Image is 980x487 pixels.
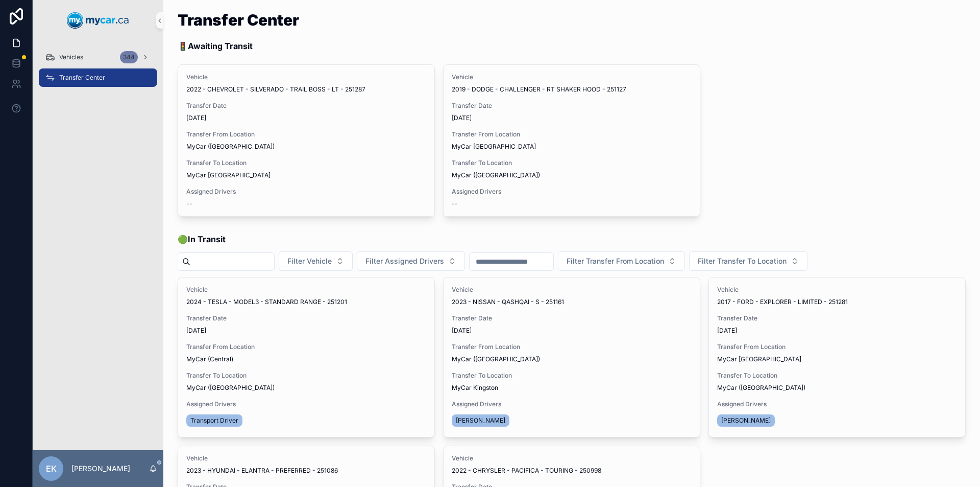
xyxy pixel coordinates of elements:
[186,400,426,408] span: Assigned Drivers
[717,314,957,322] span: Transfer Date
[186,454,426,462] span: Vehicle
[190,416,238,425] span: Transport Driver
[452,384,498,392] span: MyCar Kingston
[186,171,271,179] span: MyCar [GEOGRAPHIC_DATA]
[452,355,540,363] span: MyCar ([GEOGRAPHIC_DATA])
[178,277,435,437] a: Vehicle2024 - TESLA - MODEL3 - STANDARD RANGE - 251201Transfer Date[DATE]Transfer From LocationMy...
[186,314,426,322] span: Transfer Date
[452,454,692,462] span: Vehicle
[186,159,426,167] span: Transfer To Location
[186,188,426,196] span: Assigned Drivers
[178,40,299,52] p: 🚦
[279,251,353,271] button: Select Button
[452,114,692,122] span: [DATE]
[59,74,105,82] span: Transfer Center
[721,416,771,425] span: [PERSON_NAME]
[39,68,157,87] a: Transfer Center
[186,114,426,122] span: [DATE]
[452,467,601,475] span: 2022 - CHRYSLER - PACIFICA - TOURING - 250998
[717,286,957,294] span: Vehicle
[188,234,226,244] strong: In Transit
[357,251,465,271] button: Select Button
[689,251,807,271] button: Select Button
[717,384,805,392] span: MyCar ([GEOGRAPHIC_DATA])
[452,130,692,138] span: Transfer From Location
[186,298,347,306] span: 2024 - TESLA - MODEL3 - STANDARD RANGE - 251201
[188,41,253,51] strong: Awaiting Transit
[186,85,365,94] span: 2022 - CHEVROLET - SILVERADO - TRAIL BOSS - LT - 251287
[186,102,426,110] span: Transfer Date
[59,53,83,61] span: Vehicles
[698,256,787,266] span: Filter Transfer To Location
[452,200,458,208] span: --
[186,130,426,138] span: Transfer From Location
[452,143,536,151] span: MyCar [GEOGRAPHIC_DATA]
[178,233,226,245] span: 🟢
[567,256,664,266] span: Filter Transfer From Location
[452,159,692,167] span: Transfer To Location
[717,343,957,351] span: Transfer From Location
[443,64,700,217] a: Vehicle2019 - DODGE - CHALLENGER - RT SHAKER HOOD - 251127Transfer Date[DATE]Transfer From Locati...
[365,256,444,266] span: Filter Assigned Drivers
[178,12,299,28] h1: Transfer Center
[186,327,426,335] span: [DATE]
[186,355,233,363] span: MyCar (Central)
[452,298,564,306] span: 2023 - NISSAN - QASHQAI - S - 251161
[456,416,505,425] span: [PERSON_NAME]
[452,171,540,179] span: MyCar ([GEOGRAPHIC_DATA])
[186,73,426,81] span: Vehicle
[33,41,163,100] div: scrollable content
[452,188,692,196] span: Assigned Drivers
[452,327,692,335] span: [DATE]
[452,372,692,380] span: Transfer To Location
[71,463,130,474] p: [PERSON_NAME]
[717,400,957,408] span: Assigned Drivers
[717,355,801,363] span: MyCar [GEOGRAPHIC_DATA]
[39,48,157,66] a: Vehicles344
[178,64,435,217] a: Vehicle2022 - CHEVROLET - SILVERADO - TRAIL BOSS - LT - 251287Transfer Date[DATE]Transfer From Lo...
[452,286,692,294] span: Vehicle
[186,200,192,208] span: --
[452,85,626,94] span: 2019 - DODGE - CHALLENGER - RT SHAKER HOOD - 251127
[186,143,275,151] span: MyCar ([GEOGRAPHIC_DATA])
[452,73,692,81] span: Vehicle
[717,327,957,335] span: [DATE]
[67,12,129,29] img: App logo
[186,343,426,351] span: Transfer From Location
[452,314,692,322] span: Transfer Date
[708,277,966,437] a: Vehicle2017 - FORD - EXPLORER - LIMITED - 251281Transfer Date[DATE]Transfer From LocationMyCar [G...
[186,384,275,392] span: MyCar ([GEOGRAPHIC_DATA])
[46,462,57,475] span: EK
[452,343,692,351] span: Transfer From Location
[717,372,957,380] span: Transfer To Location
[452,102,692,110] span: Transfer Date
[443,277,700,437] a: Vehicle2023 - NISSAN - QASHQAI - S - 251161Transfer Date[DATE]Transfer From LocationMyCar ([GEOGR...
[717,298,848,306] span: 2017 - FORD - EXPLORER - LIMITED - 251281
[186,286,426,294] span: Vehicle
[287,256,332,266] span: Filter Vehicle
[120,51,138,63] div: 344
[558,251,685,271] button: Select Button
[186,372,426,380] span: Transfer To Location
[452,400,692,408] span: Assigned Drivers
[186,467,338,475] span: 2023 - HYUNDAI - ELANTRA - PREFERRED - 251086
